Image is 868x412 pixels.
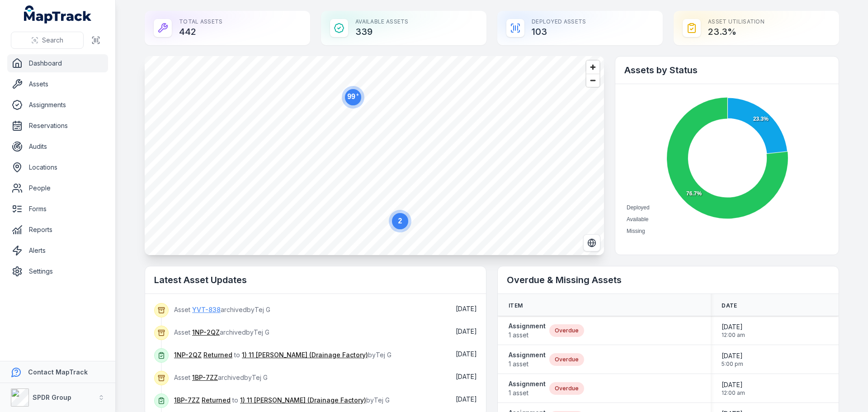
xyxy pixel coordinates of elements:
a: 1) 11 [PERSON_NAME] (Drainage Factory) [242,350,368,360]
time: 28/08/2025, 3:24:24 pm [456,327,477,335]
span: 12:00 am [722,331,745,339]
span: Asset archived by Tej G [174,306,270,313]
span: Missing [627,228,645,234]
span: [DATE] [456,327,477,335]
div: Overdue [549,324,584,337]
span: Deployed [627,204,650,211]
a: Alerts [7,242,108,260]
time: 30/05/2025, 12:00:00 am [722,322,745,339]
span: [DATE] [722,351,743,360]
span: [DATE] [456,305,477,313]
a: Reservations [7,117,108,135]
a: 1NP-2QZ [174,350,202,360]
a: 1) 11 [PERSON_NAME] (Drainage Factory) [240,396,366,405]
time: 28/08/2025, 12:04:38 pm [456,395,477,403]
span: 5:00 pm [722,360,743,368]
a: YVT-838 [192,305,221,314]
span: 12:00 am [722,389,745,397]
a: Audits [7,137,108,156]
button: Zoom in [586,61,599,74]
span: [DATE] [456,350,477,358]
a: Reports [7,221,108,239]
a: Assignment1 asset [509,350,546,369]
h2: Latest Asset Updates [154,274,477,286]
button: Zoom out [586,74,599,87]
button: Search [11,32,84,49]
time: 31/07/2025, 12:00:00 am [722,380,745,397]
canvas: Map [145,56,604,255]
a: Returned [203,350,232,360]
a: MapTrack [24,5,92,24]
span: [DATE] [456,373,477,380]
a: Assignment1 asset [509,379,546,398]
button: Switch to Satellite View [583,234,600,251]
a: 1BP-7ZZ [174,396,200,405]
div: Overdue [549,353,584,366]
tspan: + [356,92,359,97]
strong: Assignment [509,322,546,331]
div: Overdue [549,382,584,395]
a: Locations [7,158,108,176]
a: Forms [7,200,108,218]
span: 1 asset [509,331,546,340]
a: 1BP-7ZZ [192,373,218,382]
span: Date [722,302,737,309]
text: 99 [347,92,359,100]
text: 2 [398,217,402,225]
strong: Contact MapTrack [28,368,88,376]
a: 1NP-2QZ [192,328,220,337]
a: Dashboard [7,54,108,72]
span: 1 asset [509,360,546,369]
strong: SPDR Group [33,393,71,401]
a: Assignments [7,96,108,114]
span: Search [42,36,63,45]
time: 28/08/2025, 12:16:52 pm [456,350,477,358]
a: People [7,179,108,197]
strong: Assignment [509,379,546,388]
span: to by Tej G [174,396,390,404]
h2: Assets by Status [624,64,830,76]
a: Assignment1 asset [509,322,546,340]
span: Item [509,302,523,309]
span: Asset archived by Tej G [174,328,269,336]
strong: Assignment [509,350,546,360]
h2: Overdue & Missing Assets [507,274,830,286]
span: [DATE] [456,395,477,403]
span: [DATE] [722,322,745,331]
a: Assets [7,75,108,93]
time: 25/02/2025, 5:00:00 pm [722,351,743,368]
span: 1 asset [509,388,546,398]
time: 28/08/2025, 12:05:04 pm [456,373,477,380]
time: 28/08/2025, 3:24:57 pm [456,305,477,313]
span: Available [627,216,648,223]
a: Settings [7,262,108,280]
a: Returned [202,396,231,405]
span: to by Tej G [174,351,392,359]
span: Asset archived by Tej G [174,374,268,381]
span: [DATE] [722,380,745,389]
